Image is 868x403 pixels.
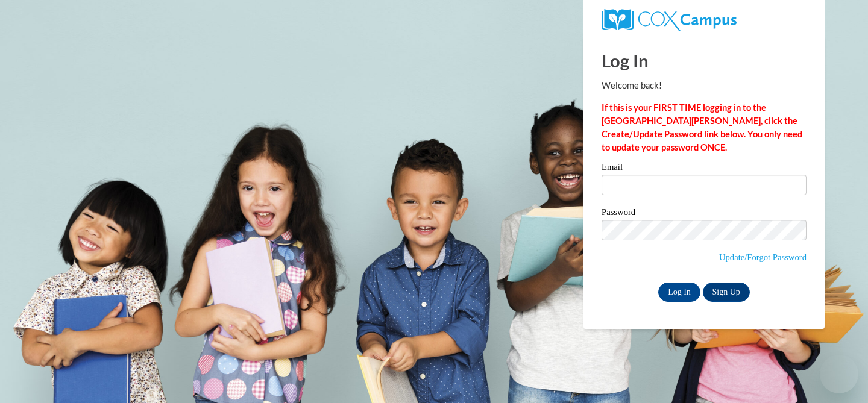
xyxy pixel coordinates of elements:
h1: Log In [602,48,807,73]
a: Sign Up [703,283,750,302]
label: Password [602,208,807,220]
img: COX Campus [602,9,737,31]
a: COX Campus [602,9,807,31]
strong: If this is your FIRST TIME logging in to the [GEOGRAPHIC_DATA][PERSON_NAME], click the Create/Upd... [602,102,802,152]
p: Welcome back! [602,79,807,92]
iframe: Button to launch messaging window [820,355,858,393]
a: Update/Forgot Password [719,252,807,262]
label: Email [602,163,807,175]
input: Log In [658,283,700,302]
